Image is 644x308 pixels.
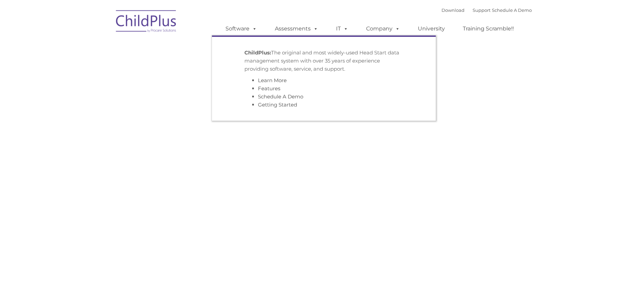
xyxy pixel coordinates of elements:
[456,22,521,35] a: Training Scramble!!
[258,77,287,84] a: Learn More
[244,49,271,56] strong: ChildPlus:
[113,5,180,39] img: ChildPlus by Procare Solutions
[411,22,452,35] a: University
[442,7,464,13] a: Download
[219,22,264,35] a: Software
[473,7,491,13] a: Support
[492,7,532,13] a: Schedule A Demo
[268,22,325,35] a: Assessments
[359,22,407,35] a: Company
[442,7,532,13] font: |
[244,49,403,73] p: The original and most widely-used Head Start data management system with over 35 years of experie...
[258,93,303,100] a: Schedule A Demo
[329,22,355,35] a: IT
[258,85,280,92] a: Features
[258,101,297,108] a: Getting Started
